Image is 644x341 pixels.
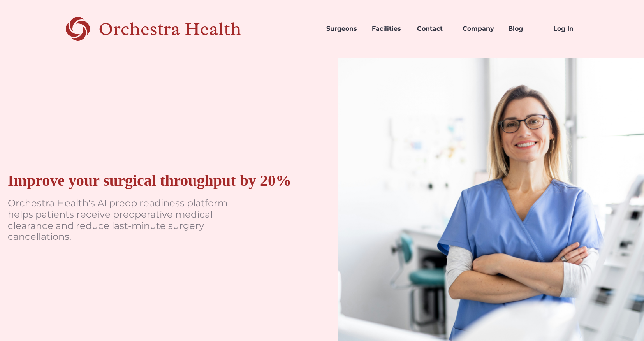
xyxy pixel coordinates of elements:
a: Contact [411,16,456,42]
a: Facilities [366,16,411,42]
a: Log In [547,16,593,42]
p: Orchestra Health's AI preop readiness platform helps patients receive preoperative medical cleara... [8,198,241,243]
a: Blog [502,16,547,42]
div: Improve your surgical throughput by 20% [8,171,291,190]
div: Orchestra Health [99,21,269,37]
a: Surgeons [320,16,366,42]
a: home [51,16,269,42]
a: Company [456,16,502,42]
